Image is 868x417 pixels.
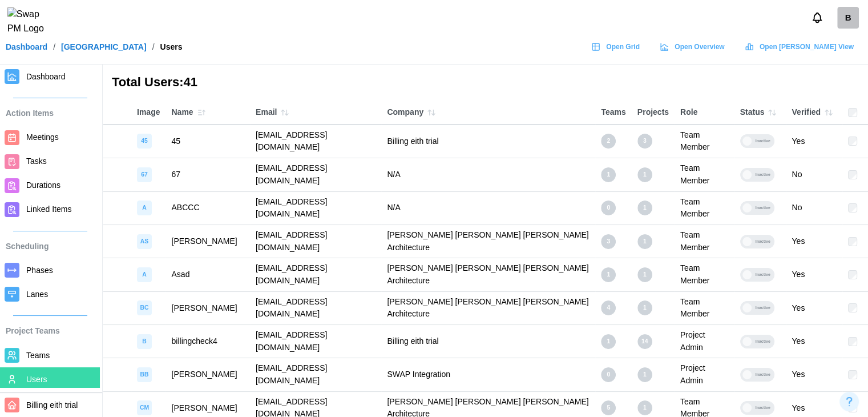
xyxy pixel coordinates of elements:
a: Dashboard [6,43,47,51]
div: [PERSON_NAME] [171,302,237,315]
div: Project Admin [680,329,729,354]
td: [PERSON_NAME] [PERSON_NAME] [PERSON_NAME] Architecture [381,224,595,258]
td: N/A [381,158,595,191]
div: Users [160,43,183,51]
span: Tasks [26,157,47,166]
a: billingcheck4 [837,7,859,29]
span: Linked Items [26,205,71,214]
div: / [53,43,55,51]
td: No [786,158,842,191]
div: 1 [601,167,616,182]
div: Teams [601,106,625,119]
div: Name [171,105,244,121]
div: image [137,201,152,215]
a: [GEOGRAPHIC_DATA] [61,43,147,51]
div: Role [680,106,729,119]
img: Swap PM Logo [7,7,54,36]
div: 3 [601,234,616,249]
div: 45 [171,135,180,148]
div: image [137,300,152,315]
div: 0 [601,367,616,382]
td: Yes [786,358,842,391]
td: [EMAIL_ADDRESS][DOMAIN_NAME] [250,158,381,191]
div: image [137,167,152,182]
div: [PERSON_NAME] [171,235,237,248]
div: 1 [637,367,652,382]
div: Team Member [680,296,729,320]
td: [EMAIL_ADDRESS][DOMAIN_NAME] [250,125,381,158]
div: 3 [637,134,652,149]
span: Meetings [26,133,59,142]
div: 1 [637,234,652,249]
div: Team Member [680,229,729,254]
td: No [786,191,842,224]
div: 4 [601,300,616,315]
td: Yes [786,325,842,358]
td: SWAP Integration [381,358,595,391]
div: 1 [637,201,652,215]
button: Notifications [808,8,827,27]
td: Yes [786,291,842,324]
td: Yes [786,125,842,158]
div: / [152,43,155,51]
div: image [137,334,152,349]
div: Image [137,106,160,119]
span: Lanes [26,290,48,299]
td: [EMAIL_ADDRESS][DOMAIN_NAME] [250,224,381,258]
td: [EMAIL_ADDRESS][DOMAIN_NAME] [250,291,381,324]
div: 67 [171,169,180,181]
div: ABCCC [171,202,199,214]
td: N/A [381,191,595,224]
td: Yes [786,224,842,258]
div: 1 [601,334,616,349]
span: Durations [26,181,60,190]
div: Email [256,105,376,121]
div: image [137,400,152,415]
div: Verified [792,105,837,121]
div: Team Member [680,196,729,220]
div: 0 [601,201,616,215]
div: 1 [637,267,652,282]
a: Open [PERSON_NAME] View [739,38,862,55]
td: [EMAIL_ADDRESS][DOMAIN_NAME] [250,325,381,358]
div: 2 [601,134,616,149]
div: 1 [637,167,652,182]
td: [EMAIL_ADDRESS][DOMAIN_NAME] [250,358,381,391]
span: Open [PERSON_NAME] View [760,39,854,55]
div: [PERSON_NAME] [171,368,237,381]
td: [PERSON_NAME] [PERSON_NAME] [PERSON_NAME] Architecture [381,258,595,291]
span: Billing eith trial [26,400,78,410]
td: Yes [786,258,842,291]
td: [EMAIL_ADDRESS][DOMAIN_NAME] [250,191,381,224]
div: billingcheck4 [171,335,217,348]
div: Team Member [680,129,729,154]
div: Status [740,105,781,121]
td: [EMAIL_ADDRESS][DOMAIN_NAME] [250,258,381,291]
span: Open Grid [606,39,640,55]
div: image [137,134,152,149]
div: 14 [637,334,652,349]
h3: Total Users: 41 [112,74,197,91]
div: Project Admin [680,362,729,387]
span: Teams [26,351,50,360]
div: image [137,267,152,282]
div: [PERSON_NAME] [171,402,237,415]
div: 1 [637,400,652,415]
span: Phases [26,266,53,275]
span: Open Overview [675,39,724,55]
span: Dashboard [26,72,66,81]
div: Projects [637,106,669,119]
td: Billing eith trial [381,125,595,158]
td: [PERSON_NAME] [PERSON_NAME] [PERSON_NAME] Architecture [381,291,595,324]
div: 1 [637,300,652,315]
a: Open Overview [654,38,733,55]
div: Team Member [680,162,729,187]
div: B [837,7,859,29]
div: Team Member [680,262,729,287]
a: Open Grid [586,38,648,55]
div: image [137,367,152,382]
div: 1 [601,267,616,282]
div: Company [387,105,590,121]
div: Asad [171,268,189,281]
span: Users [26,375,47,384]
